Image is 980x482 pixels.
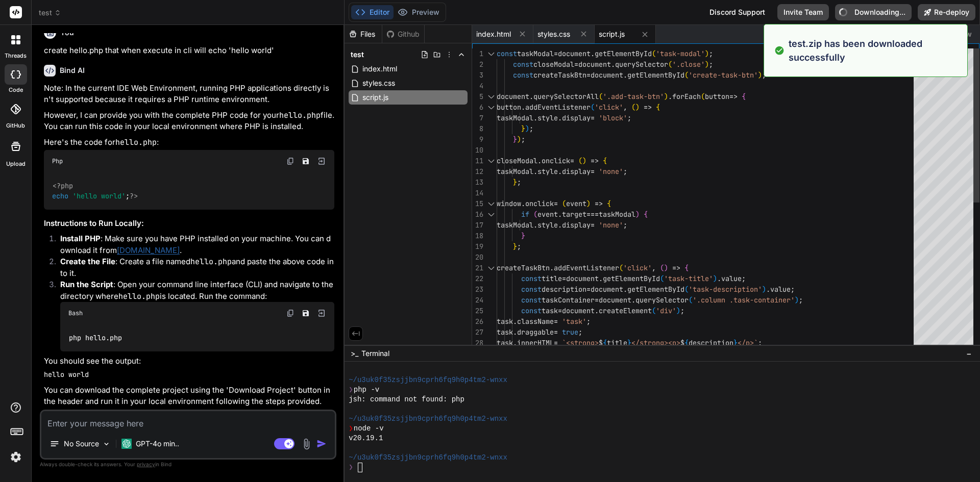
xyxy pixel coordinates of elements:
button: − [964,345,974,362]
span: 'task-description' [689,285,762,294]
span: , [623,103,627,112]
span: ; [799,295,803,305]
span: createTaskBtn [533,70,586,80]
span: . [717,274,721,283]
span: . [513,327,517,337]
code: php hello.php [68,333,123,343]
span: . [521,103,525,112]
span: getElementById [603,274,660,283]
div: 4 [472,81,483,91]
span: . [766,285,770,294]
span: } [513,242,517,251]
p: test.zip has been downloaded successfully [789,37,961,64]
span: innerHTML [517,338,554,347]
span: document [599,295,631,305]
span: ( [533,210,537,219]
span: 'hello world' [72,191,126,200]
span: event [537,210,558,219]
span: . [668,92,672,101]
span: '.close' [672,60,705,69]
div: 18 [472,231,483,241]
span: { [603,156,607,165]
span: `<strong> [562,338,599,347]
span: display [562,220,591,230]
span: title [607,338,627,347]
span: = [586,285,591,294]
span: = [554,49,558,58]
span: ) [517,135,521,144]
span: === [586,210,599,219]
span: 'div' [656,306,676,315]
span: ; [529,124,533,133]
span: ; [627,113,631,122]
div: 16 [472,209,483,220]
div: 3 [472,70,483,81]
span: task [542,306,558,315]
span: = [591,113,595,122]
span: { [684,338,689,347]
span: ) [664,263,668,272]
span: . [558,167,562,176]
span: taskContainer [542,295,595,305]
span: 'click' [595,103,623,112]
span: document [591,70,623,80]
strong: Install PHP [60,234,101,243]
span: ) [758,70,762,80]
span: Terminal [361,348,389,359]
strong: Run the Script [60,280,113,289]
span: { [607,199,611,208]
span: ) [525,124,529,133]
span: } [521,124,525,133]
p: However, I can provide you with the complete PHP code for your file. You can run this code in you... [44,110,334,133]
span: const [521,306,542,315]
div: 7 [472,113,483,123]
span: ; [680,306,684,315]
a: [DOMAIN_NAME] [117,245,180,255]
div: 20 [472,252,483,263]
span: event [566,199,586,208]
span: 'task-modal' [656,49,705,58]
span: ( [631,103,635,112]
span: style [537,220,558,230]
span: test [39,8,61,18]
div: 21 [472,263,483,273]
span: } [627,338,631,347]
p: create hello.php that when execute in cli will echo 'hello world' [44,45,334,57]
span: button [497,103,521,112]
span: = [554,199,558,208]
span: = [558,306,562,315]
span: ) [713,274,717,283]
span: } [733,338,738,347]
span: ; [521,135,525,144]
span: ~/u3uk0f35zsjjbn9cprh6fq9h0p4tm2-wnxx [349,375,507,385]
span: forEach [672,92,701,101]
span: => [595,199,603,208]
span: ; [742,274,746,283]
label: code [9,86,23,94]
div: 19 [472,241,483,252]
span: getElementById [627,285,684,294]
label: Upload [6,160,26,168]
li: : Create a file named and paste the above code into it. [52,256,334,279]
span: getElementById [627,70,684,80]
span: } [521,231,525,240]
span: taskModal [497,113,533,122]
span: ?> [130,191,138,200]
span: ) [635,103,640,112]
span: 'click' [623,263,652,272]
span: index.html [361,63,398,75]
div: 10 [472,145,483,156]
img: icon [316,439,327,449]
div: 28 [472,338,483,348]
span: . [537,156,542,165]
span: onclick [542,156,570,165]
span: </strong><p> [631,338,680,347]
span: ; [791,285,795,294]
span: = [554,338,558,347]
span: taskModal [497,167,533,176]
span: index.html [476,29,511,39]
img: copy [286,157,295,165]
span: document [591,285,623,294]
div: 22 [472,273,483,284]
span: . [623,285,627,294]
